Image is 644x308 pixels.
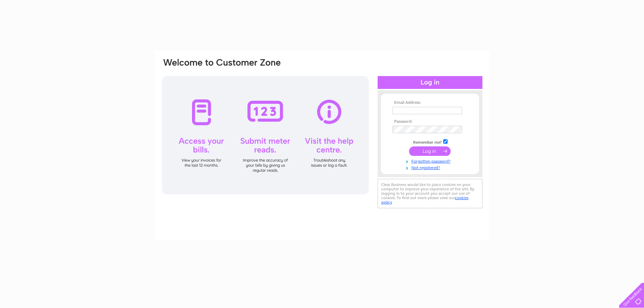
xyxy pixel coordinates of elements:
a: Forgotten password? [392,158,469,164]
input: Submit [409,146,451,156]
td: Remember me? [391,138,469,145]
th: Password: [391,119,469,124]
a: Not registered? [392,164,469,170]
th: Email Address: [391,100,469,105]
div: Clear Business would like to place cookies on your computer to improve your experience of the sit... [378,179,482,208]
a: cookies policy [381,195,469,205]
